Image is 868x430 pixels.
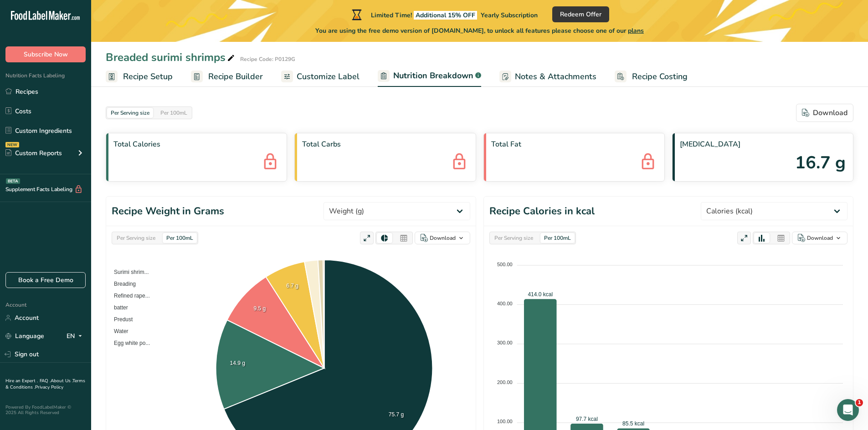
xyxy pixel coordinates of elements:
b: [PERSON_NAME] [39,111,90,117]
tspan: 300.00 [497,340,513,345]
button: Send a message… [156,294,171,309]
div: EN [67,331,86,342]
div: Recipe Code: P0129G [240,55,295,63]
div: Hello, This is [PERSON_NAME]. Nutrition Expert and Customer Success Manager from Food Label Maker... [15,135,142,170]
p: Active 12h ago [44,11,88,20]
span: You are using the free demo version of [DOMAIN_NAME], to unlock all features please choose one of... [315,26,644,35]
div: Hello! I manages to delete it. Thank you! But I have another question. Nutritional values calcula... [40,210,168,282]
span: [MEDICAL_DATA] [680,139,846,150]
a: FAQ . [40,378,51,384]
span: 16.7 g [795,150,846,176]
span: Breading [107,281,136,287]
span: Recipe Setup [123,71,173,83]
div: [DATE] [7,192,175,205]
textarea: Message… [8,279,175,294]
span: Notes & Attachments [515,71,596,83]
a: Customize Label [281,66,360,87]
button: Download [796,104,853,122]
div: Download [802,107,847,118]
span: Additional 15% OFF [414,11,477,20]
span: Nutrition Breakdown [393,70,473,82]
span: batter [107,304,128,311]
div: joined the conversation [39,110,155,118]
span: Egg white po... [107,340,150,346]
span: Total Calories [113,139,279,150]
span: Total Fat [491,139,657,150]
button: Emoji picker [14,298,21,305]
div: Per 100mL [540,233,575,243]
div: Our team is available from 8 AM to 6:30 PM EST(GMT-5).We're currently away, but we’ll get back to... [7,14,149,101]
a: Recipe Setup [106,66,173,87]
span: Yearly Subscription [481,11,538,20]
div: Rana says… [7,129,175,192]
button: Upload attachment [43,298,51,305]
div: Hello! I manages to delete it. Thank you! But I have another question. Nutritional values calcula... [33,205,175,287]
a: Terms & Conditions . [5,378,85,390]
span: Total Carbs [302,139,468,150]
div: Per Serving size [491,233,537,243]
span: Recipe Costing [632,71,688,83]
div: Limited Time! [350,9,538,20]
a: About Us . [51,378,72,384]
div: Close [160,4,176,20]
a: Language [5,328,44,344]
tspan: 400.00 [497,301,513,306]
div: BETA [6,178,20,184]
button: go back [6,4,23,21]
div: Custom Reports [5,148,62,158]
span: Subscribe Now [24,50,68,59]
span: Predust [107,316,133,323]
span: plans [628,26,644,35]
a: Recipe Builder [191,66,263,87]
img: Profile image for Rana [26,5,41,20]
button: Gif picker [29,298,36,305]
a: Privacy Policy [35,384,63,390]
button: Download [792,232,847,244]
span: Customize Label [297,71,360,83]
div: Per Serving size [113,233,159,243]
div: Per 100mL [157,108,191,118]
span: Recipe Builder [208,71,263,83]
button: Subscribe Now [5,46,86,62]
button: Redeem Offer [552,6,609,22]
div: Download [807,234,833,242]
div: We're currently away, but we’ll get back to you as soon as we’re online! [15,42,142,60]
a: Nutrition Breakdown [378,66,481,87]
span: Surimi shrim... [107,269,149,275]
tspan: 100.00 [497,419,513,424]
span: Water [107,328,128,334]
h1: Recipe Weight in Grams [112,204,224,219]
iframe: Intercom live chat [837,399,859,421]
div: (GMT-5). [15,20,142,37]
button: Home [143,4,160,21]
div: In the meantime, feel free to ask our bot any questions—just type below! 😊 [15,78,142,96]
div: [PERSON_NAME] • 17h ago [15,178,90,183]
span: 1 [856,399,863,406]
a: Notes & Attachments [499,66,596,87]
div: Breaded surimi shrimps [106,49,236,66]
img: Profile image for Rana [27,110,36,119]
div: NEW [5,142,19,147]
div: Rana says… [7,108,175,129]
h1: Recipe Calories in kcal [489,204,595,219]
div: Viktoria says… [7,205,175,298]
a: Recipe Costing [615,66,688,87]
div: Powered By FoodLabelMaker © 2025 All Rights Reserved [5,405,86,415]
h1: [PERSON_NAME] [44,5,103,11]
tspan: 200.00 [497,379,513,385]
div: Per 100mL [163,233,197,243]
div: LIA says… [7,14,175,108]
div: Hello, This is [PERSON_NAME]. Nutrition Expert and Customer Success Manager from Food Label Maker... [7,129,149,176]
span: Redeem Offer [560,10,601,19]
button: Download [415,232,470,244]
button: Start recording [58,298,65,305]
a: Book a Free Demo [5,272,86,288]
span: Refined rape... [107,293,150,299]
div: Per Serving size [107,108,153,118]
b: Our team is available from 8 AM to 6:30 PM EST [15,20,140,36]
tspan: 500.00 [497,262,513,267]
a: Hire an Expert . [5,378,38,384]
div: Download [430,234,456,242]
